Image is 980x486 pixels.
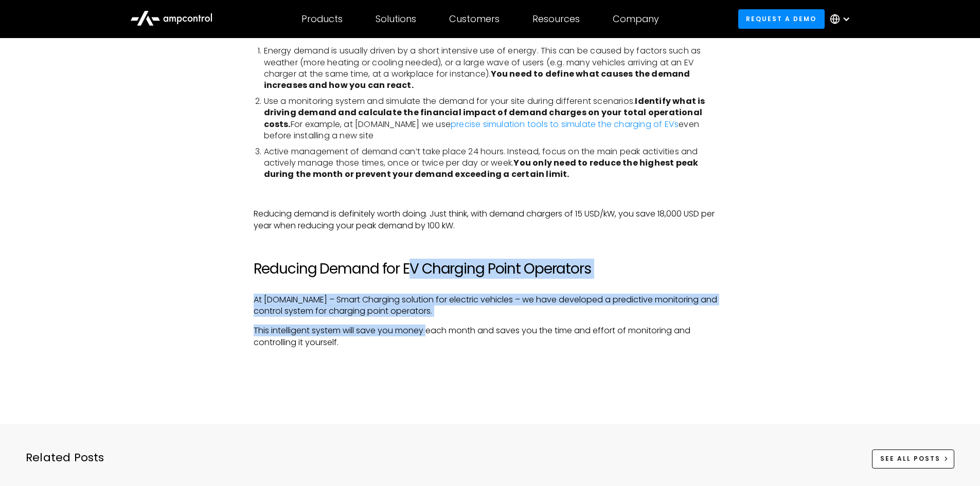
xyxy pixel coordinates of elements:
div: Resources [532,13,580,25]
li: Active management of demand can’t take place 24 hours. Instead, focus on the main peak activities... [264,146,727,181]
div: See All Posts [880,454,940,463]
div: Company [613,13,659,25]
div: Products [301,13,343,25]
div: Related Posts [26,450,104,481]
p: At [DOMAIN_NAME] – Smart Charging solution for electric vehicles – we have developed a predictive... [254,294,727,317]
p: Reducing demand is definitely worth doing. Just think, with demand chargers of 15 USD/kW, you sav... [254,208,727,231]
li: Energy demand is usually driven by a short intensive use of energy. This can be caused by factors... [264,45,727,92]
p: This intelligent system will save you money each month and saves you the time and effort of monit... [254,325,727,348]
strong: You only need to reduce the highest peak during the month or prevent your demand exceeding a cert... [264,157,699,180]
li: Use a monitoring system and simulate the demand for your site during different scenarios. For exa... [264,96,727,142]
a: precise simulation tools to simulate the charging of EVs [451,118,679,130]
a: Request a demo [738,9,825,28]
div: Solutions [376,13,416,25]
strong: You need to define what causes the demand increases and how you can react. [264,68,690,91]
h2: Reducing Demand for EV Charging Point Operators [254,260,727,278]
strong: Identify what is driving demand and calculate the financial impact of demand charges on your tota... [264,95,705,130]
div: Customers [449,13,500,25]
p: ‍ [254,189,727,200]
p: ‍ [254,356,727,368]
a: See All Posts [872,449,954,469]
